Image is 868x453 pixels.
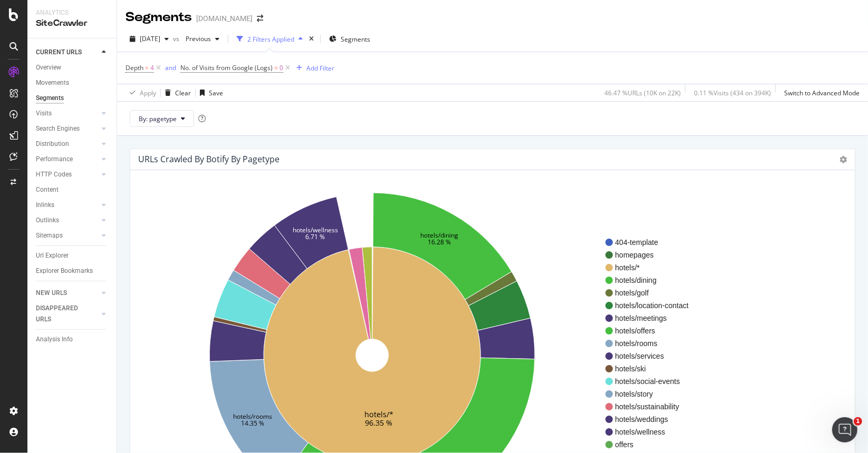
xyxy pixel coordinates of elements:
div: Inlinks [36,200,54,211]
a: CURRENT URLS [36,47,99,58]
div: Switch to Advanced Mode [784,88,860,97]
div: NEW URLS [36,288,67,299]
a: DISAPPEARED URLS [36,303,99,325]
span: No. of Visits from Google (Logs) [180,63,273,72]
div: arrow-right-arrow-left [257,15,263,22]
button: [DATE] [126,31,173,47]
a: Url Explorer [36,250,109,261]
button: Add Filter [292,62,334,74]
text: 16.28 % [428,238,451,247]
text: 6.71 % [305,232,325,241]
button: By: pagetype [130,110,194,127]
a: Sitemaps [36,230,99,241]
span: hotels/location-contact [615,300,689,311]
a: Search Engines [36,123,99,134]
text: hotels/wellness [293,225,338,234]
a: HTTP Codes [36,169,99,180]
div: Segments [36,93,64,104]
div: 0.11 % Visits ( 434 on 394K ) [694,88,771,97]
div: Distribution [36,139,69,150]
div: Outlinks [36,215,59,226]
span: Depth [126,63,143,72]
div: times [307,34,316,44]
span: hotels/weddings [615,414,689,425]
a: Movements [36,77,109,88]
div: [DOMAIN_NAME] [196,13,253,24]
span: offers [615,439,689,450]
span: hotels/meetings [615,313,689,323]
span: hotels/* [615,262,689,273]
span: Segments [341,35,370,44]
div: Content [36,184,59,195]
div: Search Engines [36,123,80,134]
span: = [145,63,149,72]
span: Previous [181,34,211,43]
div: Overview [36,62,61,73]
button: 2 Filters Applied [233,31,307,47]
div: Performance [36,154,73,165]
span: hotels/rooms [615,338,689,349]
button: and [165,63,176,73]
span: vs [173,34,181,43]
span: 0 [279,61,283,75]
div: Add Filter [306,64,334,73]
a: Overview [36,62,109,73]
span: hotels/golf [615,288,689,298]
div: Visits [36,108,52,119]
a: Explorer Bookmarks [36,265,109,277]
button: Apply [126,84,156,101]
div: Save [209,88,223,97]
span: hotels/wellness [615,427,689,437]
text: 14.35 % [241,419,264,428]
span: hotels/story [615,389,689,399]
button: Save [196,84,223,101]
span: hotels/services [615,351,689,361]
a: Segments [36,93,109,104]
div: and [165,63,176,72]
div: Analysis Info [36,334,73,345]
div: HTTP Codes [36,169,72,180]
div: Clear [175,88,191,97]
div: SiteCrawler [36,17,108,29]
div: Segments [126,8,192,26]
button: Previous [181,31,224,47]
a: Distribution [36,139,99,150]
h4: URLs Crawled By Botify By pagetype [138,152,279,166]
div: 2 Filters Applied [247,35,294,44]
span: = [274,63,278,72]
span: 2025 Sep. 1st [140,34,160,43]
text: hotels/* [364,409,393,419]
div: Explorer Bookmarks [36,265,93,277]
a: NEW URLS [36,288,99,299]
div: Movements [36,77,69,88]
a: Inlinks [36,200,99,211]
div: Apply [140,88,156,97]
span: hotels/offers [615,326,689,336]
div: Sitemaps [36,230,63,241]
text: hotels/rooms [233,412,272,421]
span: 1 [854,417,862,426]
text: hotels/dining [420,231,458,240]
div: Analytics [36,8,108,17]
a: Performance [36,154,99,165]
button: Segments [325,31,374,47]
a: Outlinks [36,215,99,226]
text: 96.35 % [365,418,392,428]
span: hotels/dining [615,275,689,285]
span: By: pagetype [139,114,177,123]
span: 404-template [615,237,689,248]
span: hotels/ski [615,363,689,374]
span: hotels/sustainability [615,401,689,412]
div: 46.47 % URLs ( 10K on 22K ) [604,88,681,97]
div: Url Explorer [36,250,69,261]
div: CURRENT URLS [36,47,82,58]
i: Options [840,156,847,163]
span: hotels/social-events [615,376,689,387]
a: Content [36,184,109,195]
a: Visits [36,108,99,119]
button: Switch to Advanced Mode [780,84,860,101]
iframe: Intercom live chat [832,417,857,442]
span: homepages [615,250,689,260]
a: Analysis Info [36,334,109,345]
button: Clear [161,84,191,101]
